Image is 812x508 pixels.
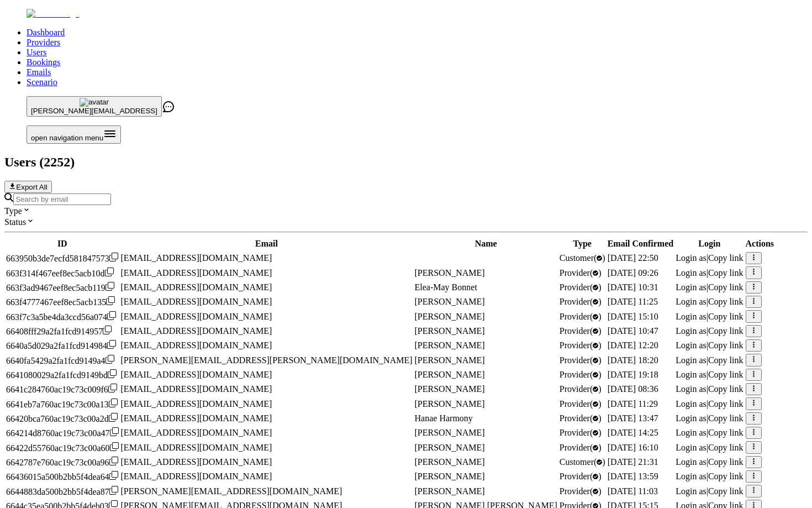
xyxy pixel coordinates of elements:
span: [PERSON_NAME][EMAIL_ADDRESS][DOMAIN_NAME] [121,486,342,496]
span: validated [560,253,605,263]
span: Login as [676,413,706,423]
span: [EMAIL_ADDRESS][DOMAIN_NAME] [121,399,272,409]
span: Login as [676,486,706,496]
span: [EMAIL_ADDRESS][DOMAIN_NAME] [121,297,272,306]
span: Login as [676,472,706,481]
span: [PERSON_NAME] [415,486,485,496]
span: Copy link [708,282,744,292]
span: [EMAIL_ADDRESS][DOMAIN_NAME] [121,253,272,263]
div: | [676,457,743,467]
span: [DATE] 22:50 [608,253,658,263]
span: Copy link [708,326,744,336]
div: | [676,472,743,481]
span: [DATE] 09:26 [608,268,658,277]
span: validated [560,384,602,394]
span: Copy link [708,428,744,437]
span: open navigation menu [31,134,103,142]
span: [PERSON_NAME][EMAIL_ADDRESS] [31,107,157,115]
span: [PERSON_NAME] [415,312,485,321]
span: [EMAIL_ADDRESS][DOMAIN_NAME] [121,428,272,437]
span: [DATE] 13:59 [608,472,658,481]
span: validated [560,341,602,350]
span: [EMAIL_ADDRESS][DOMAIN_NAME] [121,413,272,423]
div: | [676,399,743,409]
span: Login as [676,355,706,365]
button: avatar[PERSON_NAME][EMAIL_ADDRESS] [27,96,162,117]
span: [DATE] 13:47 [608,413,658,423]
span: Login as [676,297,706,306]
span: Elea-May Bonnet [415,282,477,292]
div: Click to copy [6,457,119,468]
div: Click to copy [6,384,119,395]
th: ID [6,238,119,249]
div: | [676,268,743,278]
div: | [676,312,743,322]
span: Copy link [708,297,744,306]
span: validated [560,326,602,336]
div: | [676,341,743,350]
div: Click to copy [6,355,119,366]
span: [PERSON_NAME] [415,370,485,379]
span: Copy link [708,399,744,409]
div: Click to copy [6,296,119,307]
span: [PERSON_NAME] [415,326,485,336]
th: Email [120,238,413,249]
div: | [676,282,743,292]
span: [EMAIL_ADDRESS][DOMAIN_NAME] [121,457,272,467]
div: Click to copy [6,253,119,264]
span: [DATE] 11:29 [608,399,658,409]
span: validated [560,312,602,321]
div: Click to copy [6,442,119,453]
span: [PERSON_NAME] [415,443,485,452]
span: Copy link [708,472,744,481]
th: Login [675,238,744,249]
div: Click to copy [6,399,119,410]
span: validated [560,457,605,467]
div: Status [4,216,808,227]
span: validated [560,413,602,423]
div: | [676,486,743,496]
span: Copy link [708,370,744,379]
span: Login as [676,399,706,409]
span: [DATE] 15:10 [608,312,658,321]
span: Copy link [708,457,744,467]
span: [DATE] 16:10 [608,443,658,452]
div: | [676,443,743,453]
span: [DATE] 08:36 [608,384,658,394]
div: | [676,413,743,423]
span: [DATE] 12:20 [608,341,658,350]
button: Export All [4,181,52,193]
span: [EMAIL_ADDRESS][DOMAIN_NAME] [121,326,272,336]
span: validated [560,399,602,409]
span: validated [560,370,602,379]
span: Login as [676,341,706,350]
div: | [676,297,743,307]
div: Click to copy [6,326,119,337]
span: [PERSON_NAME] [415,399,485,409]
div: | [676,384,743,394]
span: validated [560,486,602,496]
button: Open menu [27,125,121,144]
span: [DATE] 10:47 [608,326,658,336]
div: Click to copy [6,268,119,279]
span: Copy link [708,341,744,350]
span: Login as [676,253,706,263]
span: Login as [676,443,706,452]
a: Providers [27,38,60,47]
span: [DATE] 19:18 [608,370,658,379]
a: Users [27,48,46,57]
span: validated [560,472,602,481]
span: Login as [676,457,706,467]
div: Type [4,205,808,216]
span: Copy link [708,268,744,277]
span: [PERSON_NAME] [415,457,485,467]
span: validated [560,428,602,437]
span: validated [560,443,602,452]
span: Copy link [708,413,744,423]
a: Bookings [27,57,60,67]
div: Click to copy [6,413,119,424]
th: Type [559,238,606,249]
span: [PERSON_NAME] [415,341,485,350]
div: | [676,355,743,365]
span: [PERSON_NAME] [415,297,485,306]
